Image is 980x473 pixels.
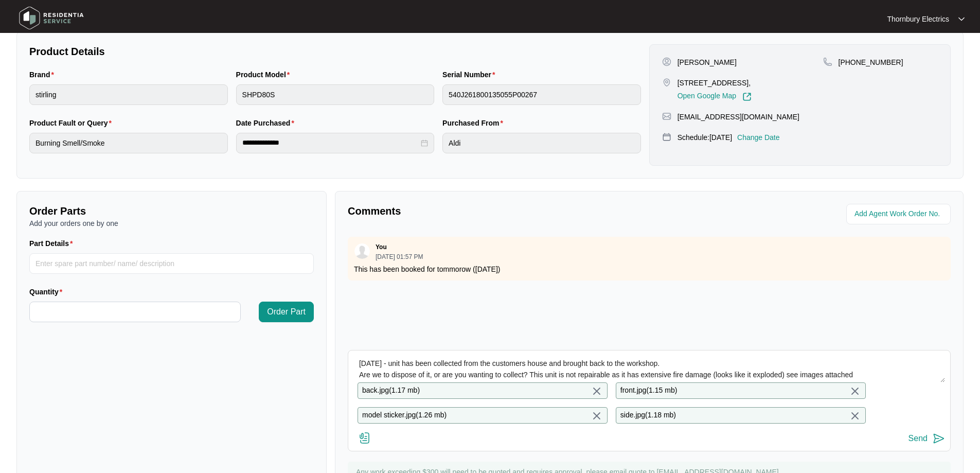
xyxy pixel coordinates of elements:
input: Serial Number [442,84,641,105]
img: dropdown arrow [958,16,965,22]
p: [PERSON_NAME] [678,57,737,67]
label: Quantity [29,287,66,297]
p: [PHONE_NUMBER] [839,57,903,67]
img: close [591,410,603,422]
img: close [849,385,861,397]
p: Comments [348,204,642,218]
input: Add Agent Work Order No. [854,208,945,220]
span: Order Part [267,306,306,318]
p: back.jpg ( 1.17 mb ) [362,385,420,396]
input: Part Details [29,253,314,274]
img: close [849,410,861,422]
a: Open Google Map [678,92,752,101]
button: Order Part [259,302,314,322]
input: Product Model [236,84,435,105]
img: send-icon.svg [933,432,945,445]
textarea: [DATE] - unit has been collected from the customers house and brought back to the workshop. Are w... [353,356,945,382]
input: Purchased From [442,133,641,153]
p: You [376,243,387,251]
img: user-pin [662,57,671,66]
img: close [591,385,603,397]
label: Product Model [236,69,294,80]
p: front.jpg ( 1.15 mb ) [620,385,678,396]
input: Date Purchased [242,137,419,148]
img: user.svg [354,243,370,259]
img: Link-External [742,92,752,101]
p: Order Parts [29,204,314,218]
img: map-pin [662,112,671,121]
p: Schedule: [DATE] [678,132,732,143]
p: side.jpg ( 1.18 mb ) [620,410,676,421]
img: residentia service logo [15,3,87,33]
img: map-pin [662,78,671,87]
label: Date Purchased [236,118,298,128]
p: Product Details [29,44,641,59]
div: Send [908,434,928,443]
label: Brand [29,69,58,80]
label: Part Details [29,238,77,249]
input: Brand [29,84,228,105]
img: map-pin [823,57,832,66]
label: Serial Number [442,69,499,80]
p: This has been booked for tommorow ([DATE]) [354,264,945,274]
p: [DATE] 01:57 PM [376,254,423,260]
p: Thornbury Electrics [887,14,949,24]
img: file-attachment-doc.svg [359,432,371,444]
img: map-pin [662,132,671,142]
label: Product Fault or Query [29,118,116,128]
p: Change Date [737,132,780,143]
p: [STREET_ADDRESS], [678,78,752,88]
input: Quantity [30,302,240,322]
input: Product Fault or Query [29,133,228,153]
p: model sticker.jpg ( 1.26 mb ) [362,410,447,421]
button: Send [908,432,945,446]
label: Purchased From [442,118,507,128]
p: [EMAIL_ADDRESS][DOMAIN_NAME] [678,112,799,122]
p: Add your orders one by one [29,218,314,229]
